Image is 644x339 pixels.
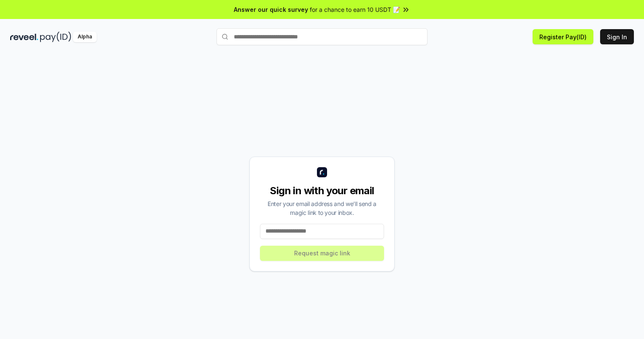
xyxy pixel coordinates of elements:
img: logo_small [317,167,327,177]
button: Sign In [600,29,634,44]
span: Answer our quick survey [234,5,308,14]
span: for a chance to earn 10 USDT 📝 [310,5,400,14]
img: reveel_dark [10,32,38,42]
button: Register Pay(ID) [533,29,593,44]
div: Enter your email address and we’ll send a magic link to your inbox. [260,199,384,217]
div: Sign in with your email [260,184,384,198]
div: Alpha [73,32,97,42]
img: pay_id [40,32,71,42]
